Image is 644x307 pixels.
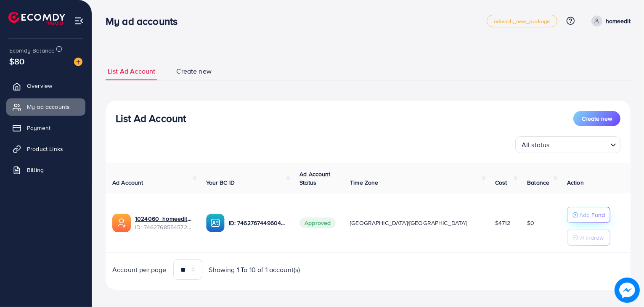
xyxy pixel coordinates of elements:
[520,139,551,151] span: All status
[112,265,167,275] span: Account per page
[108,66,155,76] span: List Ad Account
[495,178,507,187] span: Cost
[582,114,612,123] span: Create new
[567,178,584,187] span: Action
[9,55,24,67] span: $80
[27,82,52,90] span: Overview
[106,15,184,27] h3: My ad accounts
[206,178,235,187] span: Your BC ID
[27,166,44,174] span: Billing
[27,124,50,132] span: Payment
[74,58,82,66] img: image
[9,46,55,55] span: Ecomdy Balance
[6,119,85,136] a: Payment
[299,170,331,187] span: Ad Account Status
[299,217,336,228] span: Approved
[229,218,286,228] p: ID: 7462767449604177937
[8,12,65,25] img: logo
[6,77,85,94] a: Overview
[27,145,63,153] span: Product Links
[6,140,85,157] a: Product Links
[567,230,610,246] button: Withdraw
[206,214,225,232] img: ic-ba-acc.ded83a64.svg
[350,178,378,187] span: Time Zone
[135,214,193,232] div: <span class='underline'>1024060_homeedit7_1737561213516</span></br>7462768554572742672
[350,219,467,227] span: [GEOGRAPHIC_DATA]/[GEOGRAPHIC_DATA]
[135,214,193,223] a: 1024060_homeedit7_1737561213516
[135,223,193,231] span: ID: 7462768554572742672
[176,66,212,76] span: Create new
[606,16,631,26] p: homeedit
[494,19,550,24] span: adreach_new_package
[112,214,131,232] img: ic-ads-acc.e4c84228.svg
[6,98,85,115] a: My ad accounts
[6,161,85,178] a: Billing
[74,16,84,26] img: menu
[567,207,610,223] button: Add Fund
[527,219,534,227] span: $0
[579,210,605,220] p: Add Fund
[116,112,186,124] h3: List Ad Account
[495,219,511,227] span: $4712
[515,136,620,153] div: Search for option
[579,233,604,243] p: Withdraw
[112,178,143,187] span: Ad Account
[615,278,640,303] img: image
[552,137,607,151] input: Search for option
[588,16,631,26] a: homeedit
[209,265,300,275] span: Showing 1 To 10 of 1 account(s)
[573,111,620,126] button: Create new
[487,15,557,27] a: adreach_new_package
[27,103,70,111] span: My ad accounts
[527,178,549,187] span: Balance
